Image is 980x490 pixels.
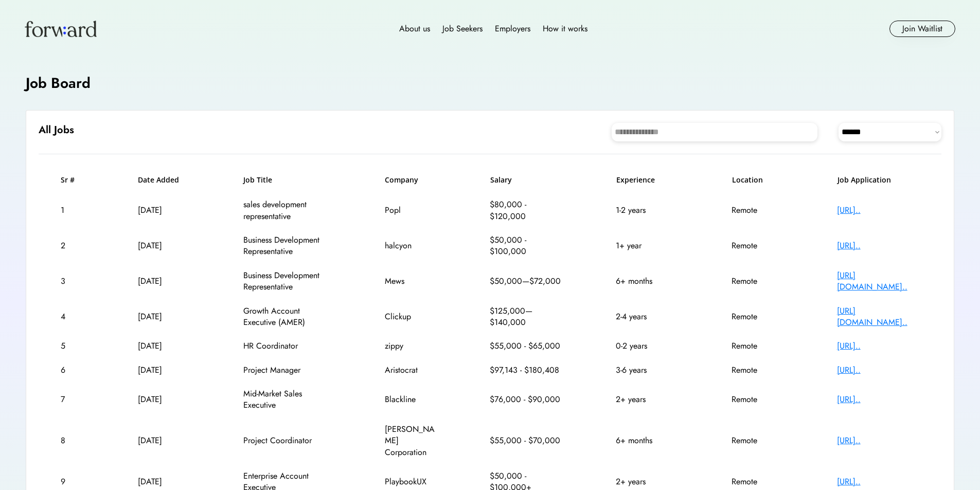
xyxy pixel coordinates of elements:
div: 7 [61,394,84,405]
div: 1-2 years [616,205,678,216]
div: sales development representative [243,199,331,222]
div: [URL].. [837,365,919,376]
div: 2-4 years [616,311,678,322]
div: halcyon [385,240,436,251]
div: Clickup [385,311,436,322]
div: Employers [495,23,530,35]
div: [URL].. [837,476,919,487]
div: $50,000 - $100,000 [490,234,562,258]
div: $97,143 - $180,408 [490,365,562,376]
div: PlaybookUX [385,476,436,487]
div: Remote [732,240,783,251]
div: $125,000—$140,000 [490,305,562,329]
div: Project Coordinator [243,435,331,446]
div: [DATE] [138,240,189,251]
div: Mid-Market Sales Executive [243,388,331,411]
div: About us [399,23,430,35]
div: Remote [732,311,783,322]
div: 3 [61,276,84,287]
div: 6 [61,365,84,376]
div: $80,000 - $120,000 [490,199,562,222]
div: [DATE] [138,340,189,352]
div: Remote [732,340,783,352]
div: 3-6 years [616,365,678,376]
h6: Location [732,175,783,185]
div: 1 [61,205,84,216]
h6: Job Title [243,175,272,185]
div: [URL].. [837,340,919,352]
img: Forward logo [25,21,97,37]
div: Popl [385,205,436,216]
button: Join Waitlist [889,21,955,37]
div: [DATE] [138,365,189,376]
div: Aristocrat [385,365,436,376]
div: 6+ months [616,435,678,446]
div: [URL].. [837,240,919,251]
div: 5 [61,340,84,352]
div: 2+ years [616,476,678,487]
div: [DATE] [138,276,189,287]
div: [DATE] [138,394,189,405]
div: 2+ years [616,394,678,405]
div: [URL].. [837,435,919,446]
div: Job Seekers [442,23,483,35]
div: 6+ months [616,276,678,287]
div: zippy [385,340,436,352]
div: [URL].. [837,394,919,405]
h6: Job Application [838,175,920,185]
div: [DATE] [138,476,189,487]
div: 8 [61,435,84,446]
div: $55,000 - $65,000 [490,340,562,352]
div: [URL][DOMAIN_NAME].. [837,305,919,329]
div: Remote [732,435,783,446]
div: Remote [732,365,783,376]
div: Growth Account Executive (AMER) [243,305,331,329]
div: [PERSON_NAME] Corporation [385,424,436,458]
div: Business Development Representative [243,234,331,258]
h6: Company [385,175,436,185]
div: 2 [61,240,84,251]
div: Remote [732,394,783,405]
h6: Salary [490,175,562,185]
div: Blackline [385,394,436,405]
h6: Sr # [61,175,84,185]
div: How it works [543,23,587,35]
div: [URL][DOMAIN_NAME].. [837,270,919,293]
div: $55,000 - $70,000 [490,435,562,446]
div: [DATE] [138,205,189,216]
h4: Job Board [26,73,91,93]
div: 9 [61,476,84,487]
div: Project Manager [243,365,331,376]
div: [DATE] [138,311,189,322]
div: Remote [732,476,783,487]
div: 0-2 years [616,340,678,352]
div: 4 [61,311,84,322]
div: $50,000—$72,000 [490,276,562,287]
div: $76,000 - $90,000 [490,394,562,405]
h6: All Jobs [39,123,74,137]
h6: Experience [616,175,678,185]
div: HR Coordinator [243,340,331,352]
h6: Date Added [138,175,189,185]
div: Remote [732,205,783,216]
div: [URL].. [837,205,919,216]
div: Business Development Representative [243,270,331,293]
div: 1+ year [616,240,678,251]
div: Remote [732,276,783,287]
div: Mews [385,276,436,287]
div: [DATE] [138,435,189,446]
